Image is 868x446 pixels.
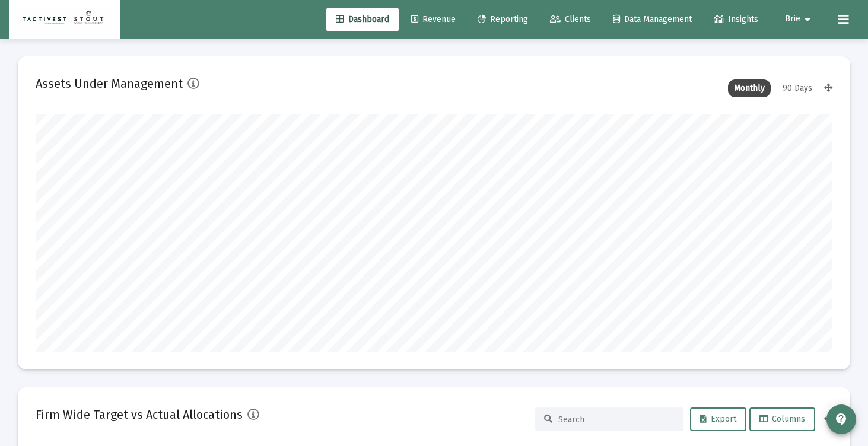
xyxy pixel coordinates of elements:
a: Reporting [468,8,538,31]
a: Clients [540,8,600,31]
span: Revenue [411,14,456,24]
h2: Firm Wide Target vs Actual Allocations [36,405,243,424]
mat-icon: contact_support [834,412,848,426]
a: Revenue [402,8,465,31]
span: Reporting [478,14,528,24]
button: Export [690,407,746,431]
div: Monthly [728,79,771,97]
mat-icon: arrow_drop_down [800,8,815,31]
h2: Assets Under Management [36,74,183,93]
input: Search [558,415,675,425]
span: Clients [550,14,591,24]
span: Insights [714,14,758,24]
span: Brie [785,14,800,24]
button: Columns [749,407,815,431]
a: Dashboard [326,8,399,31]
button: Brie [771,7,829,31]
a: Insights [704,8,768,31]
span: Dashboard [336,14,389,24]
img: Dashboard [18,8,111,31]
span: Data Management [613,14,692,24]
div: 90 Days [777,79,818,97]
span: Export [700,414,736,424]
a: Data Management [603,8,701,31]
span: Columns [759,414,805,424]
